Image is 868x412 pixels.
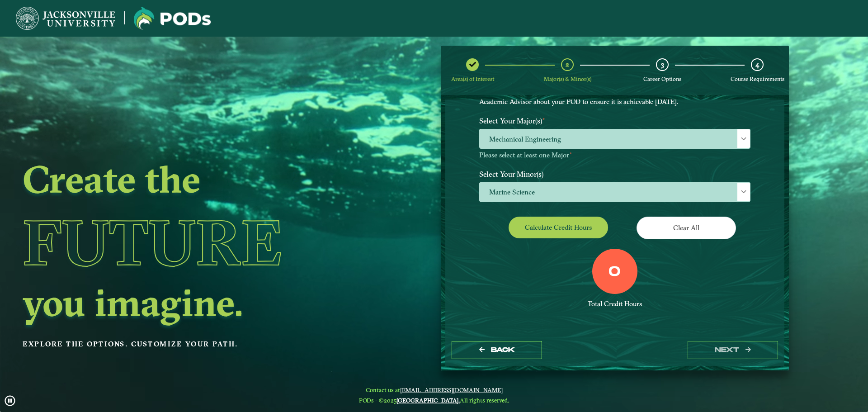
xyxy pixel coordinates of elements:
label: Select Your Minor(s) [472,166,757,182]
span: 3 [661,60,664,69]
span: Career Options [643,76,681,82]
h1: Future [23,201,368,284]
p: Please select at least one Major [479,151,750,160]
a: [GEOGRAPHIC_DATA]. [396,397,460,404]
a: [EMAIL_ADDRESS][DOMAIN_NAME] [400,386,503,393]
label: 0 [609,264,621,281]
img: Jacksonville University logo [16,7,115,30]
span: Major(s) & Minor(s) [544,76,591,82]
sup: ⋆ [542,115,546,122]
span: Mechanical Engineering [480,129,750,149]
span: Back [491,346,515,354]
button: Back [452,341,542,360]
sup: ⋆ [569,150,572,156]
span: Contact us at [359,386,509,393]
span: 2 [566,60,569,69]
span: PODs - ©2025 All rights reserved. [359,397,509,404]
div: Total Credit Hours [479,300,750,308]
span: Area(s) of Interest [451,76,494,82]
button: next [688,341,778,360]
button: Calculate credit hours [509,217,608,238]
img: Jacksonville University logo [134,7,211,30]
button: Clear All [637,217,736,239]
span: Course Requirements [731,76,784,82]
h2: Create the [23,160,368,198]
p: Explore the options. Customize your path. [23,337,368,351]
span: Marine Science [480,183,750,202]
span: 4 [755,60,759,69]
label: Select Your Major(s) [472,113,757,129]
h2: you imagine. [23,284,368,322]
